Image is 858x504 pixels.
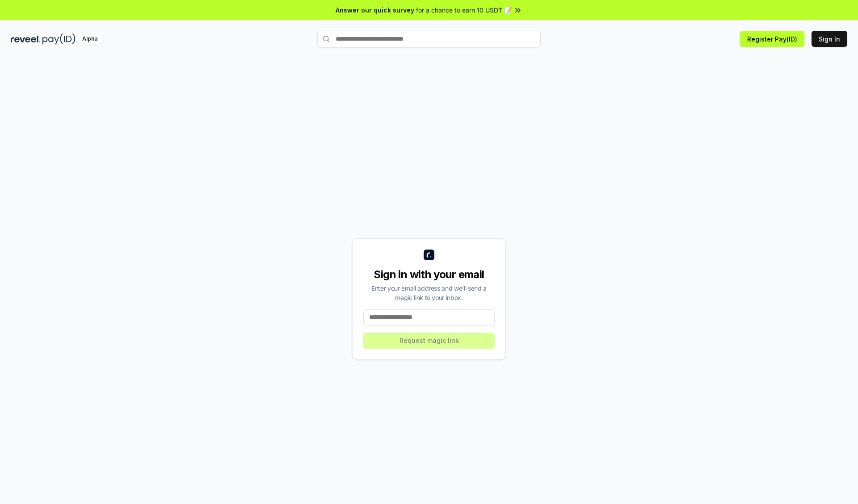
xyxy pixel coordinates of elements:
button: Register Pay(ID) [740,31,804,47]
img: pay_id [42,33,76,45]
div: Enter your email address and we’ll send a magic link to your inbox. [363,283,495,302]
button: Sign In [812,31,847,47]
img: logo_small [424,250,434,260]
span: Answer our quick survey [336,5,414,15]
div: Alpha [77,33,102,45]
img: reveel_dark [11,33,41,45]
div: Sign in with your email [363,267,495,282]
span: for a chance to earn 10 USDT 📝 [416,5,512,15]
